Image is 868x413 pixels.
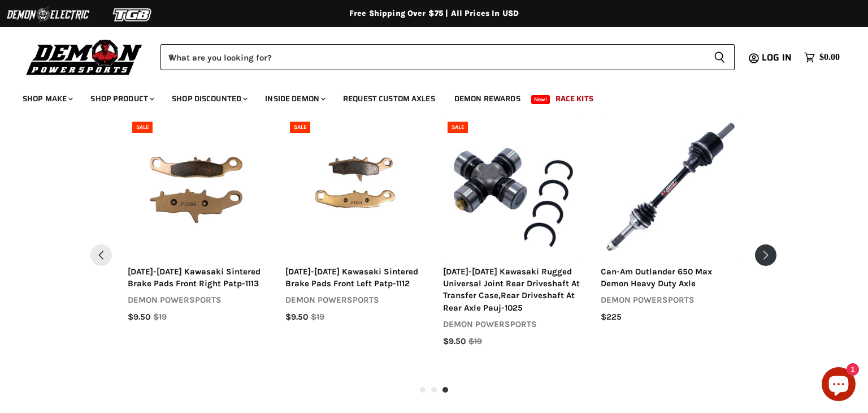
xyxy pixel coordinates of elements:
a: Race Kits [547,87,602,110]
img: Demon Powersports [23,37,146,77]
button: Pervious [90,244,112,266]
a: 2002-2012 Kawasaki Rugged Universal Joint Rear Driveshaft at Transfer Case,Rear Driveshaft at Rea... [443,117,583,257]
span: $19 [311,311,324,323]
div: [DATE]-[DATE] kawasaki rugged universal joint rear driveshaft at transfer case,rear driveshaft at... [443,266,583,315]
button: Next [755,244,776,266]
div: demon powersports [285,294,425,306]
img: 2002-2014 Kawasaki Sintered Brake Pads Front Left PATP-1112 [285,117,425,257]
span: $9.50 [285,311,308,323]
div: demon powersports [128,294,267,306]
span: $225 [601,311,622,323]
a: 2002-2014 Kawasaki Sintered Brake Pads Front Right PATP-1113Add to cart [128,117,267,257]
img: TGB Logo 2 [90,4,175,25]
span: $19 [153,311,167,323]
a: Inside Demon [257,87,332,110]
a: $0.00 [798,49,845,66]
input: When autocomplete results are available use up and down arrows to review and enter to select [160,44,705,70]
div: can-am outlander 650 max demon heavy duty axle [601,266,740,290]
span: Log in [762,50,792,64]
span: $19 [468,335,482,347]
span: $9.50 [443,335,466,347]
a: [DATE]-[DATE] kawasaki sintered brake pads front left patp-1112demon powersports$9.50$19 [285,266,425,324]
div: [DATE]-[DATE] kawasaki sintered brake pads front left patp-1112 [285,266,425,290]
a: Shop Discounted [163,87,254,110]
a: Can-Am Outlander 650 Max Demon Heavy Duty AxleCan-Am Outlander 650 Max Demon Heavy Duty AxleSelec... [601,117,740,257]
a: Shop Product [82,87,161,110]
div: [DATE]-[DATE] kawasaki sintered brake pads front right patp-1113 [128,266,267,290]
form: Product [160,44,735,70]
span: $0.00 [819,52,840,63]
a: Log in [757,53,798,63]
img: 2002-2014 Kawasaki Sintered Brake Pads Front Right PATP-1113 [128,117,267,257]
span: SALE [294,124,307,131]
a: 2002-2014 Kawasaki Sintered Brake Pads Front Left PATP-1112Add to cart [285,117,425,257]
img: Demon Electric Logo 2 [6,4,90,25]
span: $9.50 [128,311,150,323]
ul: Main menu [14,83,837,110]
span: SALE [136,124,149,131]
a: [DATE]-[DATE] kawasaki sintered brake pads front right patp-1113demon powersports$9.50$19 [128,266,267,324]
a: Request Custom Axles [335,87,444,110]
inbox-online-store-chat: Shopify online store chat [818,367,859,404]
div: demon powersports [601,294,740,306]
span: New! [531,95,550,104]
a: [DATE]-[DATE] kawasaki rugged universal joint rear driveshaft at transfer case,rear driveshaft at... [443,266,583,348]
div: demon powersports [443,319,583,330]
a: Demon Rewards [446,87,529,110]
a: can-am outlander 650 max demon heavy duty axledemon powersports$225 [601,266,740,324]
a: Shop Make [14,87,80,110]
span: SALE [452,124,465,131]
button: Search [705,44,735,70]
